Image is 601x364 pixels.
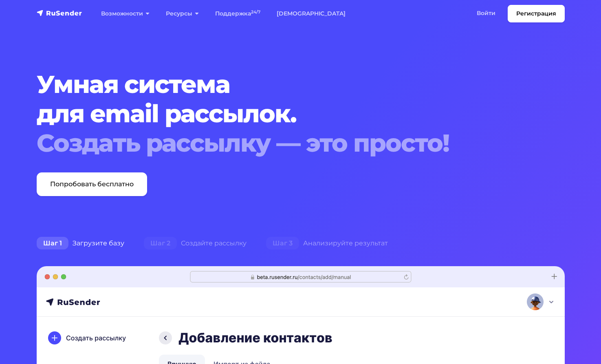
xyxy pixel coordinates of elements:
[37,172,147,196] a: Попробовать бесплатно
[93,5,158,22] a: Возможности
[266,237,299,250] span: Шаг 3
[251,9,260,15] sup: 24/7
[37,70,520,158] h1: Умная система для email рассылок.
[469,5,504,22] a: Войти
[269,5,354,22] a: [DEMOGRAPHIC_DATA]
[158,5,207,22] a: Ресурсы
[37,128,520,158] div: Создать рассылку — это просто!
[207,5,269,22] a: Поддержка24/7
[37,237,68,250] span: Шаг 1
[134,235,256,251] div: Создайте рассылку
[37,9,82,17] img: RuSender
[144,237,177,250] span: Шаг 2
[256,235,398,251] div: Анализируйте результат
[27,235,134,251] div: Загрузите базу
[508,5,565,22] a: Регистрация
